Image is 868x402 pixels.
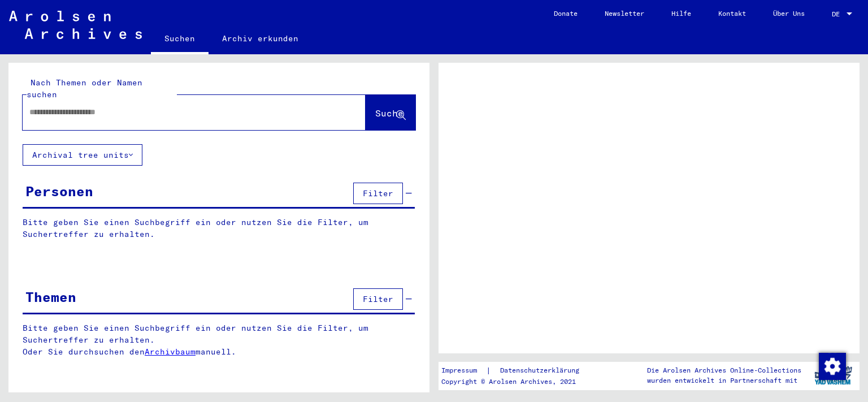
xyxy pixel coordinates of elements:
[441,365,593,377] div: |
[27,77,142,100] mat-label: Nach Themen oder Namen suchen
[23,322,415,358] p: Bitte geben Sie einen Suchbegriff ein oder nutzen Sie die Filter, um Suchertreffer zu erhalten. O...
[151,25,209,54] a: Suchen
[366,95,415,130] button: Suche
[647,365,801,375] p: Die Arolsen Archives Online-Collections
[23,217,415,240] p: Bitte geben Sie einen Suchbegriff ein oder nutzen Sie die Filter, um Suchertreffer zu erhalten.
[441,365,486,377] a: Impressum
[363,294,393,304] span: Filter
[375,107,403,119] span: Suche
[363,188,393,198] span: Filter
[441,377,593,387] p: Copyright © Arolsen Archives, 2021
[145,347,196,357] a: Archivbaum
[209,25,312,52] a: Archiv erkunden
[353,183,403,204] button: Filter
[23,144,142,166] button: Archival tree units
[9,11,142,39] img: Arolsen_neg.svg
[819,353,846,380] img: Zustimmung ändern
[353,288,403,310] button: Filter
[812,361,854,390] img: yv_logo.png
[832,10,844,18] span: DE
[25,181,93,201] div: Personen
[491,365,593,377] a: Datenschutzerklärung
[25,287,76,307] div: Themen
[647,375,801,386] p: wurden entwickelt in Partnerschaft mit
